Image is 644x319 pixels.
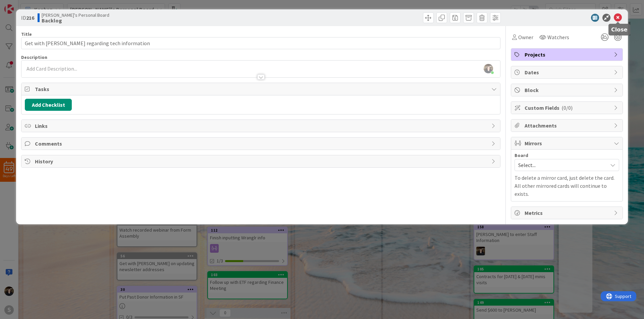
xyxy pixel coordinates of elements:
b: Backlog [42,18,109,23]
span: Support [14,1,31,9]
span: History [35,157,488,165]
span: Dates [525,68,610,76]
span: Attachments [525,122,610,130]
span: Description [21,54,47,60]
img: 0gh3WeHskahoaj8UhpPxJkcUy4bGxrYS.jpg [484,64,493,73]
span: Custom Fields [525,104,610,112]
input: type card name here... [21,37,500,49]
span: Mirrors [525,139,610,147]
span: Comments [35,140,488,148]
span: ID [21,14,34,22]
span: Board [515,153,528,158]
span: Block [525,86,610,94]
span: Owner [518,33,533,41]
button: Add Checklist [25,99,72,111]
span: Projects [525,51,610,59]
b: 216 [26,14,34,21]
span: Watchers [547,33,569,41]
span: Metrics [525,209,610,217]
span: Tasks [35,85,488,93]
p: To delete a mirror card, just delete the card. All other mirrored cards will continue to exists. [515,174,619,198]
span: ( 0/0 ) [561,104,573,111]
span: [PERSON_NAME]'s Personal Board [42,12,109,18]
span: Select... [518,160,604,170]
label: Title [21,31,32,37]
h5: Close [611,26,628,33]
span: Links [35,122,488,130]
